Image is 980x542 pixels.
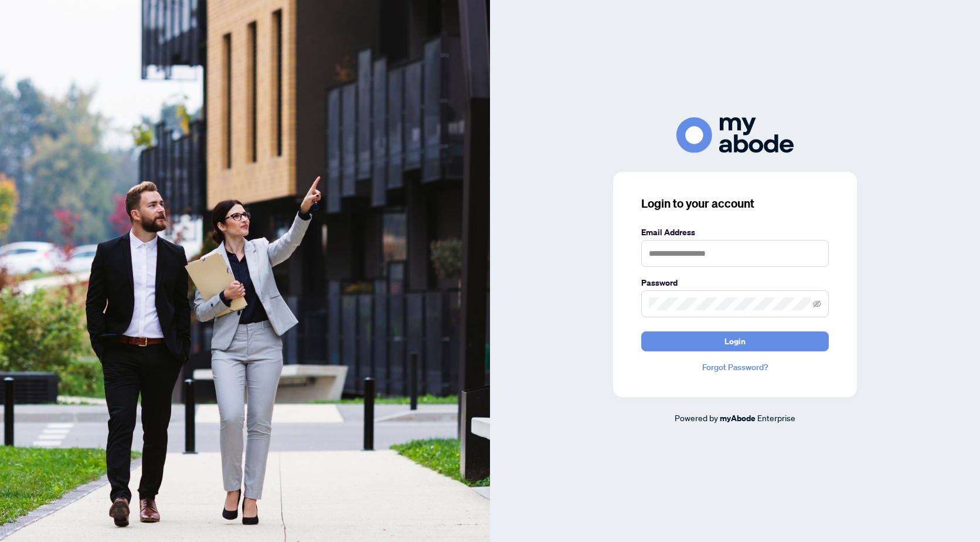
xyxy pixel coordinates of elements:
span: Powered by [675,412,718,423]
label: Password [641,276,829,289]
a: myAbode [720,412,756,425]
span: eye-invisible [813,300,821,308]
span: Login [724,332,746,351]
a: Forgot Password? [641,361,829,374]
span: Enterprise [757,412,795,423]
label: Email Address [641,226,829,239]
img: ma-logo [676,117,794,153]
button: Login [641,331,829,351]
h3: Login to your account [641,195,829,212]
